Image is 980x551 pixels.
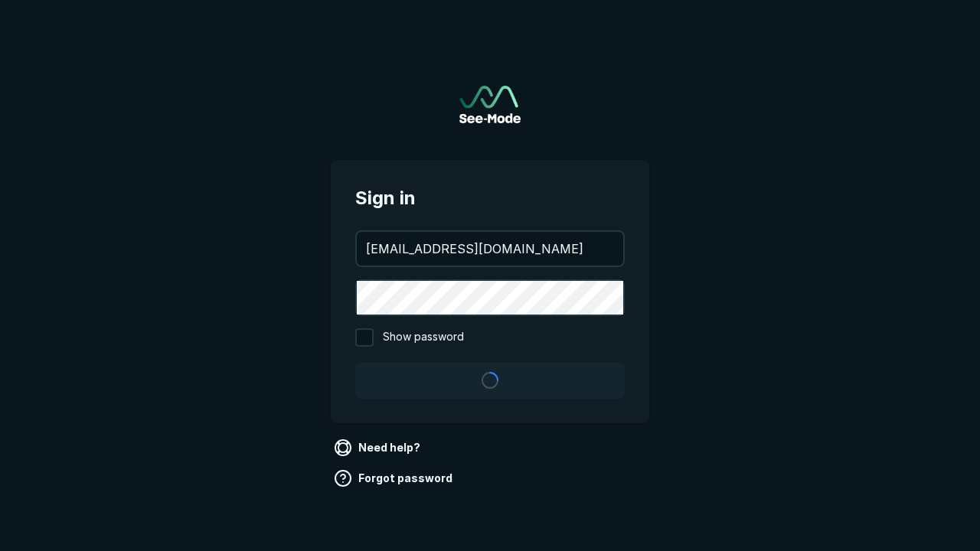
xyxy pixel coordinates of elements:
a: Forgot password [331,466,459,491]
span: Sign in [355,184,625,212]
a: Need help? [331,435,426,460]
span: Show password [383,328,464,347]
input: your@email.com [357,232,623,266]
img: See-Mode Logo [459,86,521,123]
a: Go to sign in [459,86,521,123]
